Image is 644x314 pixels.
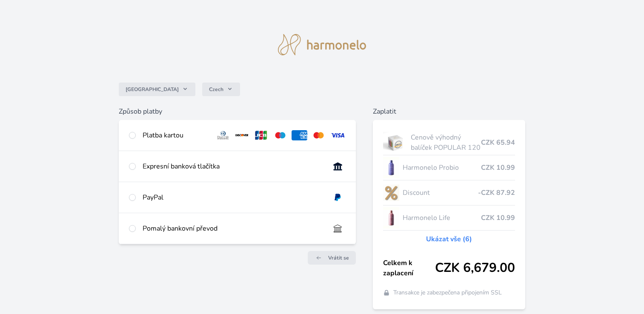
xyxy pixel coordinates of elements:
img: visa.svg [330,130,346,140]
a: Vrátit se [308,251,356,265]
img: popular.jpg [383,132,407,153]
img: paypal.svg [330,192,346,203]
span: Czech [209,86,223,93]
span: Celkem k zaplacení [383,258,435,278]
img: discover.svg [234,130,250,140]
span: CZK 10.99 [481,163,515,173]
img: maestro.svg [272,130,288,140]
img: onlineBanking_CZ.svg [330,161,346,171]
span: [GEOGRAPHIC_DATA] [126,86,179,93]
span: Harmonelo Probio [403,163,481,173]
button: Czech [202,83,240,96]
a: Ukázat vše (6) [426,234,472,244]
span: CZK 65.94 [481,137,515,148]
span: CZK 10.99 [481,213,515,223]
img: amex.svg [292,130,307,140]
span: Vrátit se [328,254,349,261]
div: PayPal [143,192,323,203]
img: discount-lo.png [383,182,399,203]
span: Transakce je zabezpečena připojením SSL [393,288,502,297]
img: jcb.svg [253,130,269,140]
div: Platba kartou [143,130,209,140]
span: Cenově výhodný balíček POPULAR 120 [411,132,481,153]
img: CLEAN_LIFE_se_stinem_x-lo.jpg [383,207,399,228]
img: mc.svg [311,130,326,140]
div: Expresní banková tlačítka [143,161,323,171]
h6: Způsob platby [119,106,356,117]
img: logo.svg [278,34,366,55]
button: [GEOGRAPHIC_DATA] [119,83,195,96]
div: Pomalý bankovní převod [143,223,323,234]
span: Harmonelo Life [403,213,481,223]
img: diners.svg [215,130,231,140]
img: bankTransfer_IBAN.svg [330,223,346,234]
h6: Zaplatit [373,106,525,117]
span: CZK 6,679.00 [435,260,515,276]
span: Discount [403,188,478,198]
span: -CZK 87.92 [478,188,515,198]
img: CLEAN_PROBIO_se_stinem_x-lo.jpg [383,157,399,178]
